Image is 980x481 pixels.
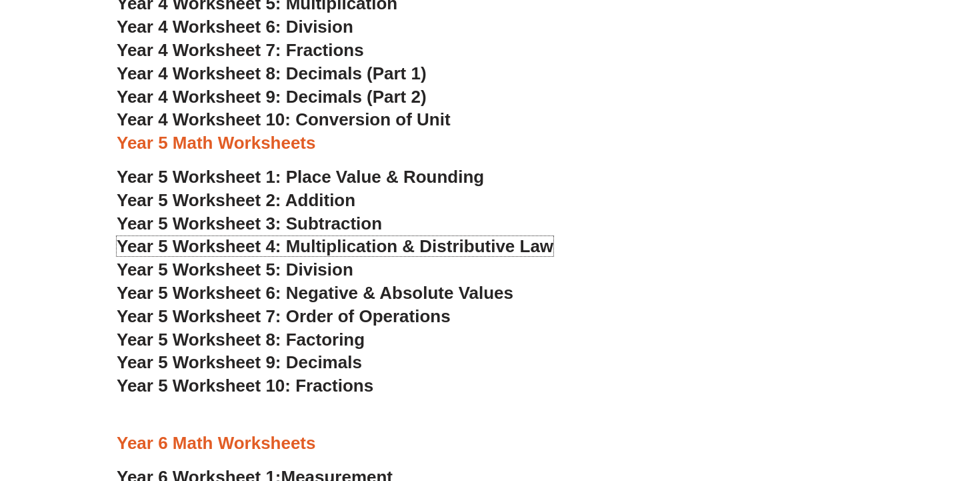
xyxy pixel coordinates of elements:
a: Year 5 Worksheet 7: Order of Operations [117,306,451,326]
a: Year 4 Worksheet 6: Division [117,17,353,37]
a: Year 5 Worksheet 9: Decimals [117,352,362,372]
a: Year 4 Worksheet 8: Decimals (Part 1) [117,63,427,83]
a: Year 5 Worksheet 1: Place Value & Rounding [117,167,484,187]
a: Year 5 Worksheet 6: Negative & Absolute Values [117,283,513,303]
a: Year 4 Worksheet 10: Conversion of Unit [117,109,451,129]
h3: Year 6 Math Worksheets [117,432,863,455]
a: Year 4 Worksheet 9: Decimals (Part 2) [117,87,427,107]
a: Year 5 Worksheet 8: Factoring [117,330,365,350]
a: Year 5 Worksheet 5: Division [117,260,353,280]
a: Year 4 Worksheet 7: Fractions [117,40,364,60]
a: Year 5 Worksheet 3: Subtraction [117,213,382,233]
a: Year 5 Worksheet 10: Fractions [117,376,373,396]
a: Year 5 Worksheet 2: Addition [117,190,355,210]
iframe: Chat Widget [751,330,980,481]
h3: Year 5 Math Worksheets [117,132,863,155]
a: Year 5 Worksheet 4: Multiplication & Distributive Law [117,236,553,256]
